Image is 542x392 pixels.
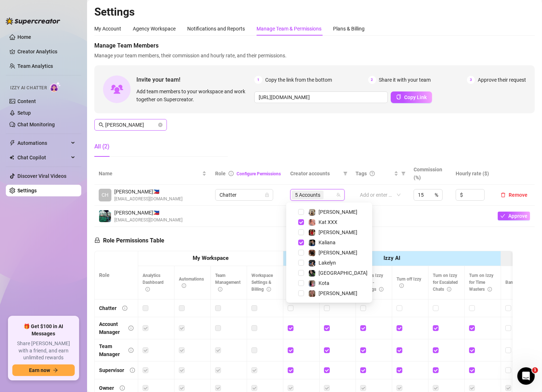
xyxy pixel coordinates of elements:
span: arrow-right [53,368,58,373]
th: Commission (%) [409,163,451,185]
a: Content [17,98,36,104]
span: Select tree node [298,209,304,215]
span: Bank [505,280,522,285]
strong: Izzy AI [383,255,400,261]
span: question-circle [370,171,375,176]
span: 2 [368,76,376,84]
span: filter [400,168,407,179]
img: Salem [309,270,315,277]
th: Name [94,163,211,185]
span: Approve [508,213,527,219]
span: info-circle [128,348,134,353]
span: info-circle [218,287,222,291]
a: Setup [17,110,31,116]
span: Select tree node [298,250,304,256]
span: [PERSON_NAME] [319,250,357,256]
span: Select tree node [298,290,304,296]
a: Team Analytics [17,63,53,69]
span: Kaliana [319,240,336,245]
div: Team Manager [99,342,123,358]
span: 1 [532,367,538,373]
span: Automations [179,277,204,289]
span: Select tree node [298,260,304,266]
span: Chatter [219,189,269,200]
span: 🎁 Get $100 in AI Messages [12,323,75,337]
span: Name [99,170,201,177]
a: Home [17,34,31,40]
img: Lily Rhyia [309,250,315,256]
span: 1 [254,76,262,84]
span: Turn on Izzy for Escalated Chats [433,273,458,292]
span: info-circle [399,283,404,288]
img: Kota [309,280,315,287]
img: Caroline [309,229,315,236]
span: info-circle [182,283,186,288]
span: Manage Team Members [94,41,535,50]
div: Agency Workspace [133,25,176,33]
span: Analytics Dashboard [143,273,164,292]
span: info-circle [145,287,150,291]
span: info-circle [379,287,383,291]
strong: My Workspace [193,255,229,261]
span: delete [501,192,506,197]
span: [PERSON_NAME] [319,229,357,235]
span: Creator accounts [290,170,340,177]
span: Select tree node [298,240,304,245]
span: Share [PERSON_NAME] with a friend, and earn unlimited rewards [12,340,75,362]
span: Turn on Izzy for Time Wasters [469,273,493,292]
a: Chat Monitoring [17,122,55,127]
span: Tags [356,170,367,177]
img: AI Chatter [50,82,61,92]
span: [EMAIL_ADDRESS][DOMAIN_NAME] [114,217,182,224]
span: [PERSON_NAME] [319,209,357,215]
span: 3 [467,76,475,84]
span: 5 Accounts [292,191,324,199]
span: info-circle [267,287,271,291]
div: Plans & Billing [333,25,365,33]
span: Kota [319,280,329,286]
img: Mila Steele [309,290,315,297]
img: Kat XXX [309,219,315,226]
span: Earn now [29,367,50,373]
span: [PERSON_NAME] 🇵🇭 [114,209,182,217]
span: thunderbolt [9,140,15,146]
div: Owner [99,384,114,392]
th: Role [95,251,138,299]
span: close-circle [158,123,163,127]
span: info-circle [130,368,135,373]
div: All (2) [94,142,110,151]
span: info-circle [488,287,492,291]
span: Izzy AI Chatter [10,85,47,91]
img: Chat Copilot [9,155,14,160]
span: Kat XXX [319,219,337,225]
div: Account Manager [99,320,123,336]
img: Natasha [309,209,315,216]
span: Chat Copilot [17,152,69,163]
span: Select tree node [298,280,304,286]
button: Copy Link [391,91,432,103]
img: Lakelyn [309,260,315,266]
button: Earn nowarrow-right [12,364,75,376]
span: Select tree node [298,229,304,235]
span: Select tree node [298,270,304,276]
a: Discover Viral Videos [17,173,66,179]
span: Team Management [215,273,241,292]
span: info-circle [120,385,125,391]
span: info-circle [229,171,234,176]
img: Kaliana [309,240,315,246]
span: Manage your team members, their commission and hourly rate, and their permissions. [94,52,535,60]
span: Remove [509,192,527,198]
span: filter [342,168,349,179]
span: search [99,122,104,127]
span: CH [102,191,108,199]
span: Workspace Settings & Billing [251,273,273,292]
span: filter [401,171,406,176]
span: lock [265,193,269,197]
h2: Settings [94,5,535,19]
input: Search members [105,121,157,129]
span: Copy the link from the bottom [265,76,332,84]
span: Copy Link [404,94,427,100]
span: Approve their request [478,76,526,84]
span: copy [396,94,401,99]
span: Automations [17,137,69,149]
